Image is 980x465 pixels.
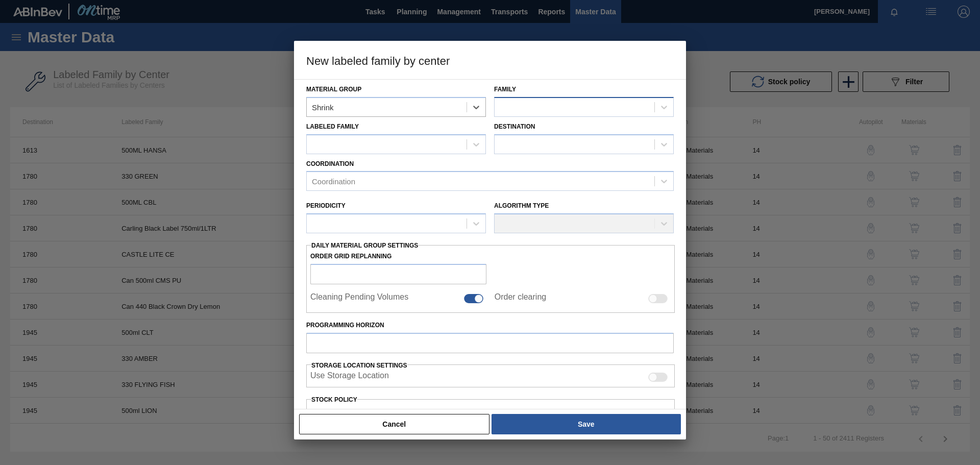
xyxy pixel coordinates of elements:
[306,318,674,333] label: Programming Horizon
[311,242,418,249] span: Daily Material Group Settings
[494,202,549,209] label: Algorithm Type
[310,292,408,305] label: Cleaning Pending Volumes
[294,41,686,80] h3: New labeled family by center
[306,86,361,93] label: Material Group
[311,362,407,369] span: Storage Location Settings
[306,160,354,167] label: Coordination
[299,414,489,434] button: Cancel
[492,414,681,434] button: Save
[310,249,486,264] label: Order Grid Replanning
[306,202,346,209] label: Periodicity
[312,103,334,111] div: Shrink
[494,123,535,130] label: Destination
[494,86,516,93] label: Family
[495,292,546,305] label: Order clearing
[312,177,355,186] div: Coordination
[306,123,359,130] label: Labeled Family
[311,396,357,403] label: Stock Policy
[310,371,389,383] label: When enabled, the system will display stocks from different storage locations.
